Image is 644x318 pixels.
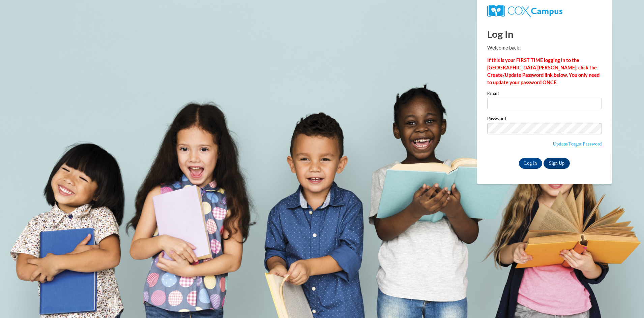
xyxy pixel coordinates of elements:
label: Email [487,91,602,98]
img: COX Campus [487,5,562,17]
a: COX Campus [487,8,562,13]
a: Sign Up [544,158,570,169]
h1: Log In [487,27,602,41]
a: Update/Forgot Password [553,141,602,147]
p: Welcome back! [487,44,602,52]
strong: If this is your FIRST TIME logging in to the [GEOGRAPHIC_DATA][PERSON_NAME], click the Create/Upd... [487,57,599,85]
input: Log In [519,158,543,169]
label: Password [487,116,602,123]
